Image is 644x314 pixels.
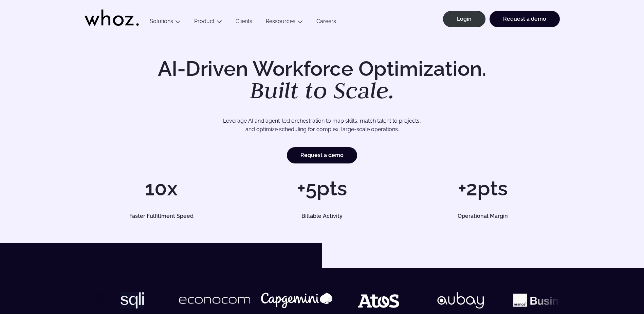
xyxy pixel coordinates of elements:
h5: Operational Margin [413,213,552,219]
a: Product [194,18,215,24]
a: Request a demo [490,11,560,27]
em: Built to Scale. [250,75,394,105]
h1: +5pts [245,178,399,198]
h5: Billable Activity [253,213,391,219]
button: Product [187,18,229,27]
a: Request a demo [287,147,357,163]
h1: +2pts [406,178,559,198]
iframe: Chatbot [599,269,634,304]
a: Login [443,11,485,27]
button: Ressources [259,18,310,27]
h5: Faster Fulfillment Speed [92,213,231,219]
h1: 10x [85,178,238,198]
button: Solutions [143,18,187,27]
a: Careers [310,18,343,27]
a: Clients [229,18,259,27]
a: Ressources [266,18,295,24]
p: Leverage AI and agent-led orchestration to map skills, match talent to projects, and optimize sch... [108,117,536,134]
h1: AI-Driven Workforce Optimization. [148,58,496,102]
